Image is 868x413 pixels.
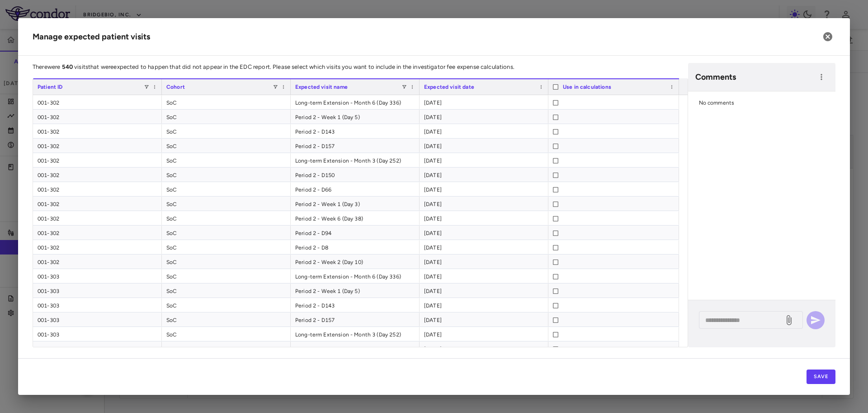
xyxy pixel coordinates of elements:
div: 001-302 [33,139,162,153]
span: Use in calculations [563,84,611,90]
div: 001-302 [33,124,162,138]
div: SoC [162,153,291,167]
div: [DATE] [420,283,548,298]
div: SoC [162,139,291,153]
div: 001-303 [33,327,162,341]
div: [DATE] [420,269,548,283]
h6: Manage expected patient visits [33,31,150,43]
div: [DATE] [420,110,548,124]
div: 001-303 [33,269,162,283]
div: 001-302 [33,211,162,225]
div: SoC [162,197,291,211]
div: SoC [162,240,291,254]
div: [DATE] [420,327,548,341]
div: 001-303 [33,341,162,355]
div: [DATE] [420,255,548,269]
div: Period 2 - D157 [291,139,420,153]
div: Period 2 - Week 1 (Day 5) [291,110,420,124]
div: Period 2 - D157 [291,312,420,327]
div: SoC [162,124,291,138]
div: SoC [162,211,291,225]
div: 001-302 [33,197,162,211]
div: Period 2 - D143 [291,298,420,312]
div: 001-302 [33,110,162,124]
div: 001-303 [33,298,162,312]
div: Long-term Extension - Month 3 (Day 252) [291,153,420,167]
div: SoC [162,312,291,327]
span: Cohort [166,84,185,90]
div: Period 2 - D94 [291,226,420,240]
div: Period 2 - Week 1 (Day 3) [291,197,420,211]
div: SoC [162,182,291,196]
div: [DATE] [420,124,548,138]
div: [DATE] [420,211,548,225]
button: Save [807,370,835,384]
div: 001-302 [33,182,162,196]
div: 001-302 [33,153,162,167]
div: 001-302 [33,255,162,269]
div: 001-302 [33,95,162,109]
div: 001-303 [33,312,162,327]
div: [DATE] [420,168,548,182]
div: Period 2 - D8 [291,240,420,254]
div: [DATE] [420,312,548,327]
span: No comments [699,100,735,106]
div: Period 2 - D143 [291,124,420,138]
div: 001-303 [33,283,162,298]
div: Long-term Extension - Month 3 (Day 252) [291,327,420,341]
strong: 540 [62,63,73,70]
div: SoC [162,255,291,269]
div: SoC [162,110,291,124]
div: SoC [162,226,291,240]
div: 001-302 [33,240,162,254]
div: SoC [162,327,291,341]
div: [DATE] [420,226,548,240]
div: SoC [162,95,291,109]
div: SoC [162,269,291,283]
p: There were visits that were expected to happen that did not appear in the EDC report. Please sele... [33,63,688,71]
div: Period 2 - D150 [291,168,420,182]
div: SoC [162,341,291,355]
div: Period 2 - Week 1 (Day 5) [291,283,420,298]
div: [DATE] [420,240,548,254]
div: SoC [162,298,291,312]
div: Long-term Extension - Month 6 (Day 336) [291,95,420,109]
div: SoC [162,168,291,182]
div: Period 2 - D150 [291,341,420,355]
div: [DATE] [420,139,548,153]
div: Period 2 - Week 6 (Day 38) [291,211,420,225]
div: [DATE] [420,341,548,355]
div: [DATE] [420,197,548,211]
h6: Comments [695,71,815,83]
div: 001-302 [33,226,162,240]
div: Period 2 - Week 2 (Day 10) [291,255,420,269]
div: SoC [162,283,291,298]
div: Long-term Extension - Month 6 (Day 336) [291,269,420,283]
div: 001-302 [33,168,162,182]
div: Period 2 - D66 [291,182,420,196]
span: Expected visit date [424,84,474,90]
div: [DATE] [420,182,548,196]
div: [DATE] [420,153,548,167]
span: Patient ID [38,84,63,90]
span: Expected visit name [295,84,348,90]
div: [DATE] [420,95,548,109]
div: [DATE] [420,298,548,312]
